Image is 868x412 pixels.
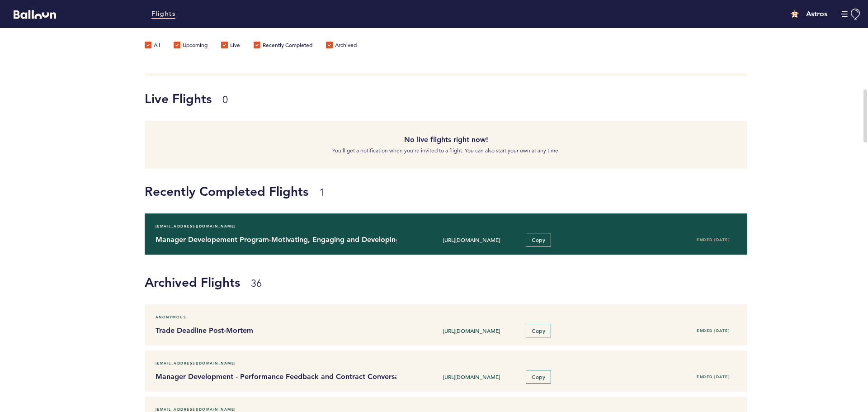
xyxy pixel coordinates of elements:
button: Copy [526,370,551,384]
span: Copy [532,373,545,380]
span: Copy [532,236,545,243]
label: All [145,42,160,51]
button: Manage Account [841,9,861,20]
button: Copy [526,233,551,246]
span: [EMAIL_ADDRESS][DOMAIN_NAME] [156,359,236,368]
button: Copy [526,324,551,337]
h4: Manager Development - Performance Feedback and Contract Conversations [156,371,390,382]
span: Ended [DATE] [697,328,730,333]
h4: Trade Deadline Post-Mortem [156,325,390,336]
small: 0 [222,94,228,106]
span: Ended [DATE] [697,374,730,379]
span: Copy [532,327,545,334]
span: Ended [DATE] [697,237,730,242]
h4: Astros [806,9,827,19]
h1: Live Flights [145,90,741,108]
label: Live [221,42,240,51]
svg: Balloon [14,10,56,19]
h4: No live flights right now! [151,134,741,145]
a: Flights [151,9,175,19]
p: You’ll get a notification when you’re invited to a flight. You can also start your own at any time. [151,146,741,155]
small: 36 [251,277,262,289]
a: Balloon [7,9,56,19]
label: Recently Completed [254,42,312,51]
h4: Manager Developement Program-Motivating, Engaging and Developing your Team [156,234,390,245]
span: Anonymous [156,313,187,322]
label: Upcoming [174,42,208,51]
small: 1 [319,186,325,199]
span: [EMAIL_ADDRESS][DOMAIN_NAME] [156,222,236,231]
h1: Archived Flights [145,273,861,291]
label: Archived [326,42,357,51]
h1: Recently Completed Flights [145,182,861,200]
